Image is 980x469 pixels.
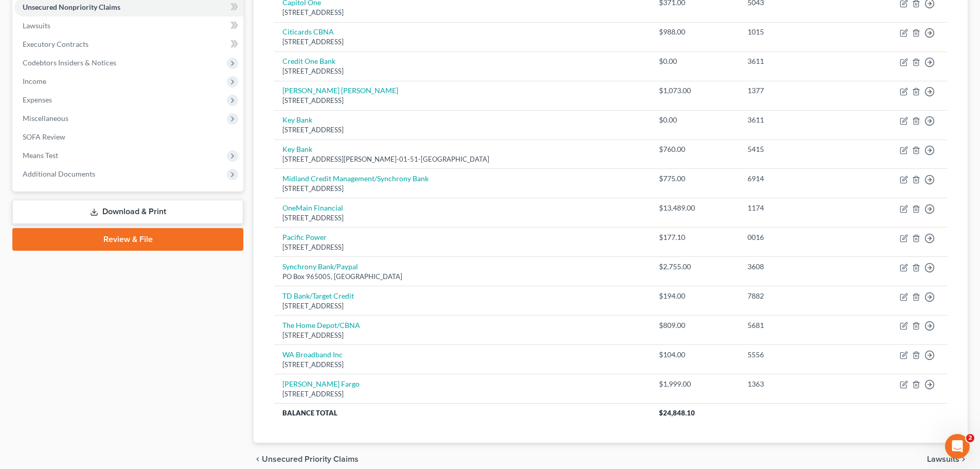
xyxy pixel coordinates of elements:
[282,242,642,252] div: [STREET_ADDRESS]
[23,40,88,48] span: Executory Contracts
[659,173,731,184] div: $775.00
[659,262,731,272] div: $2,755.00
[659,291,731,301] div: $194.00
[14,35,243,54] a: Executory Contracts
[282,8,642,18] div: [STREET_ADDRESS]
[282,96,642,106] div: [STREET_ADDRESS]
[659,85,731,96] div: $1,073.00
[659,115,731,125] div: $0.00
[282,379,360,388] a: [PERSON_NAME] Fargo
[747,379,845,389] div: 1363
[23,21,50,30] span: Lawsuits
[659,379,731,389] div: $1,999.00
[23,114,68,123] span: Miscellaneous
[23,3,120,11] span: Unsecured Nonpriority Claims
[747,56,845,66] div: 3611
[747,173,845,184] div: 6914
[282,213,642,223] div: [STREET_ADDRESS]
[14,16,243,35] a: Lawsuits
[966,434,974,442] span: 2
[659,27,731,37] div: $988.00
[23,151,58,160] span: Means Test
[282,360,642,370] div: [STREET_ADDRESS]
[282,115,312,124] a: Key Bank
[927,455,959,463] span: Lawsuits
[282,174,429,183] a: Midland Credit Management/Synchrony Bank
[282,233,327,241] a: Pacific Power
[282,145,312,153] a: Key Bank
[23,58,116,67] span: Codebtors Insiders & Notices
[282,27,334,36] a: Citicards CBNA
[747,232,845,242] div: 0016
[282,331,642,340] div: [STREET_ADDRESS]
[23,95,52,104] span: Expenses
[282,57,335,65] a: Credit One Bank
[282,350,343,359] a: WA Broadband Inc
[959,455,968,463] i: chevron_right
[12,228,243,251] a: Review & File
[747,291,845,301] div: 7882
[254,455,262,463] i: chevron_left
[659,144,731,154] div: $760.00
[747,262,845,272] div: 3608
[659,56,731,66] div: $0.00
[23,132,65,141] span: SOFA Review
[747,203,845,213] div: 1174
[747,115,845,125] div: 3611
[945,434,970,459] iframe: Intercom live chat
[12,200,243,224] a: Download & Print
[747,320,845,331] div: 5681
[747,27,845,37] div: 1015
[262,455,359,463] span: Unsecured Priority Claims
[282,184,642,194] div: [STREET_ADDRESS]
[747,144,845,154] div: 5415
[659,203,731,213] div: $13,489.00
[23,77,46,85] span: Income
[659,232,731,242] div: $177.10
[282,389,642,399] div: [STREET_ADDRESS]
[282,301,642,311] div: [STREET_ADDRESS]
[747,350,845,360] div: 5556
[282,154,642,164] div: [STREET_ADDRESS][PERSON_NAME]-01-51-[GEOGRAPHIC_DATA]
[282,37,642,47] div: [STREET_ADDRESS]
[282,66,642,76] div: [STREET_ADDRESS]
[282,203,343,212] a: OneMain Financial
[14,128,243,146] a: SOFA Review
[659,320,731,331] div: $809.00
[282,86,398,95] a: [PERSON_NAME] [PERSON_NAME]
[747,85,845,96] div: 1377
[274,404,650,422] th: Balance Total
[254,455,359,463] button: chevron_left Unsecured Priority Claims
[282,262,358,271] a: Synchrony Bank/Paypal
[23,169,95,178] span: Additional Documents
[282,272,642,282] div: PO Box 965005, [GEOGRAPHIC_DATA]
[659,350,731,360] div: $104.00
[927,455,968,463] button: Lawsuits chevron_right
[282,125,642,135] div: [STREET_ADDRESS]
[659,409,695,417] span: $24,848.10
[282,321,360,329] a: The Home Depot/CBNA
[282,291,354,300] a: TD Bank/Target Credit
